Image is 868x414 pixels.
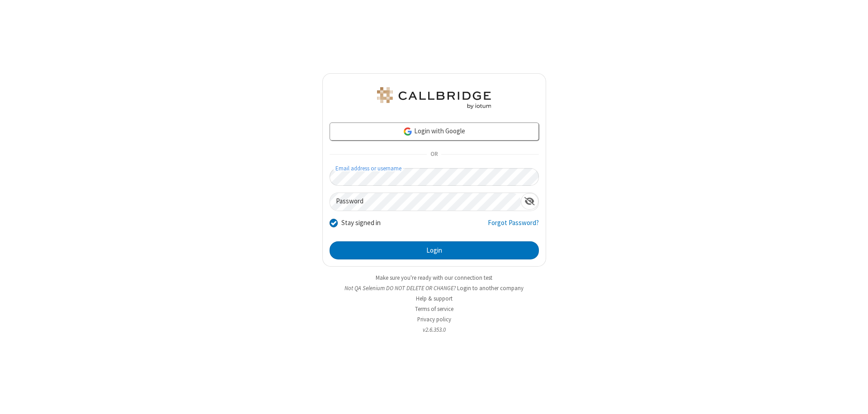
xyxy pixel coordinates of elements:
li: Not QA Selenium DO NOT DELETE OR CHANGE? [322,284,546,292]
input: Email address or username [330,168,539,186]
a: Help & support [416,295,453,302]
a: Make sure you're ready with our connection test [376,274,492,282]
li: v2.6.353.0 [322,325,546,334]
label: Stay signed in [341,218,381,228]
a: Forgot Password? [488,218,539,235]
input: Password [330,193,521,211]
img: QA Selenium DO NOT DELETE OR CHANGE [375,87,493,109]
a: Privacy policy [417,315,451,323]
button: Login [330,241,539,259]
img: google-icon.png [403,127,413,136]
div: Show password [521,193,538,210]
a: Terms of service [415,305,453,313]
span: OR [427,148,441,161]
a: Login with Google [330,122,539,141]
button: Login to another company [457,284,524,292]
